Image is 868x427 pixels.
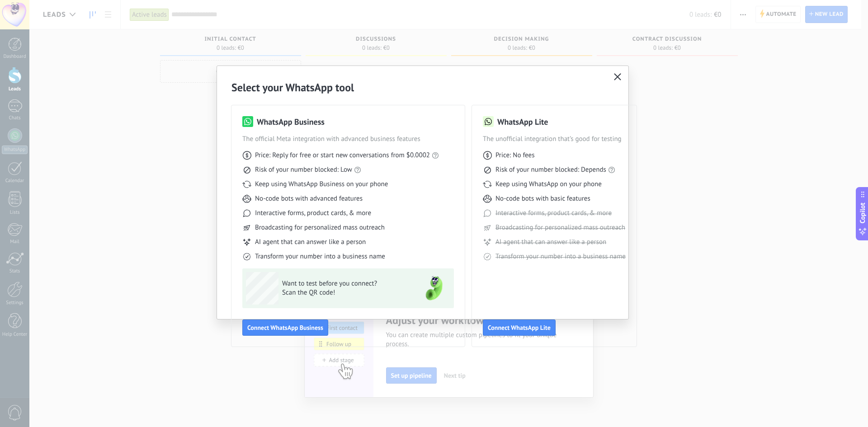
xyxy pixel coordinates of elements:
[255,194,363,203] span: No-code bots with advanced features
[483,319,556,336] button: Connect WhatsApp Lite
[247,324,323,331] span: Connect WhatsApp Business
[282,279,414,288] span: Want to test before you connect?
[495,194,590,203] span: No-code bots with basic features
[242,135,454,144] span: The official Meta integration with advanced business features
[255,180,388,189] span: Keep using WhatsApp Business on your phone
[231,80,614,94] h2: Select your WhatsApp tool
[418,272,450,305] img: green-phone.png
[495,209,612,218] span: Interactive forms, product cards, & more
[255,238,366,247] span: AI agent that can answer like a person
[255,151,430,160] span: Price: Reply for free or start new conversations from $0.0002
[488,324,551,331] span: Connect WhatsApp Lite
[495,151,534,160] span: Price: No fees
[483,135,626,144] span: The unofficial integration that’s good for testing
[255,165,352,174] span: Risk of your number blocked: Low
[255,252,385,261] span: Transform your number into a business name
[242,319,328,336] button: Connect WhatsApp Business
[495,252,626,261] span: Transform your number into a business name
[257,116,325,127] h3: WhatsApp Business
[497,116,548,127] h3: WhatsApp Lite
[495,165,606,174] span: Risk of your number blocked: Depends
[495,180,602,189] span: Keep using WhatsApp on your phone
[858,202,867,223] span: Copilot
[255,223,385,232] span: Broadcasting for personalized mass outreach
[495,238,606,247] span: AI agent that can answer like a person
[495,223,625,232] span: Broadcasting for personalized mass outreach
[255,209,371,218] span: Interactive forms, product cards, & more
[282,288,414,297] span: Scan the QR code!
